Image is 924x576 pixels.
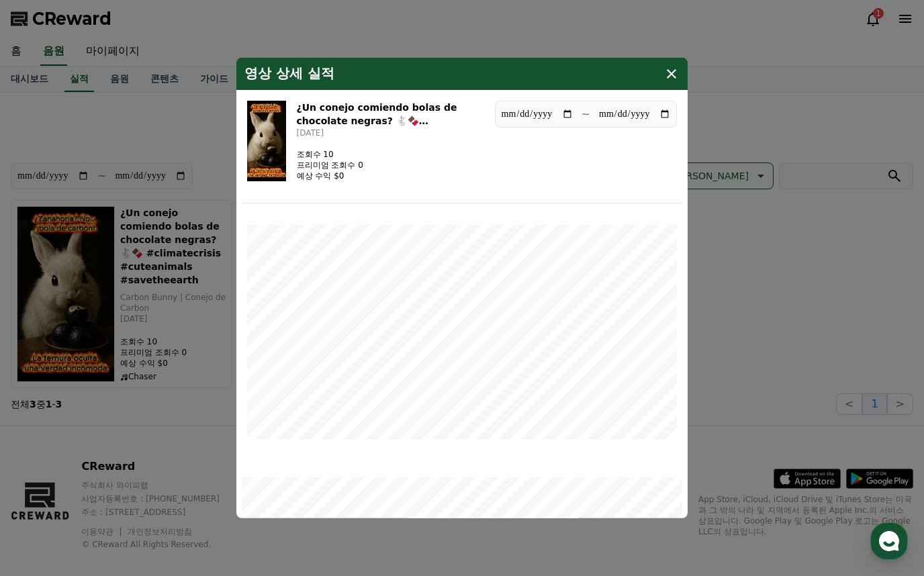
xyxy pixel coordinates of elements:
p: 프리미엄 조회수 0 [297,160,363,171]
img: ¿Un conejo comiendo bolas de chocolate negras? 🐇🍫 #climatecrisis #cuteanimals #savetheearth [247,101,286,181]
a: 홈 [4,426,89,459]
span: 홈 [42,446,50,457]
a: 설정 [173,426,258,459]
span: 대화 [123,446,139,457]
p: 조회수 10 [297,149,363,160]
div: modal [236,58,688,518]
h4: 영상 상세 실적 [244,66,334,82]
h3: ¿Un conejo comiendo bolas de chocolate negras? 🐇🍫 #climatecrisis #cuteanimals #savetheearth [297,101,484,128]
p: ~ [582,106,590,122]
span: 설정 [207,446,224,457]
p: 예상 수익 $0 [297,171,363,181]
p: [DATE] [297,128,484,138]
a: 대화 [89,426,173,459]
